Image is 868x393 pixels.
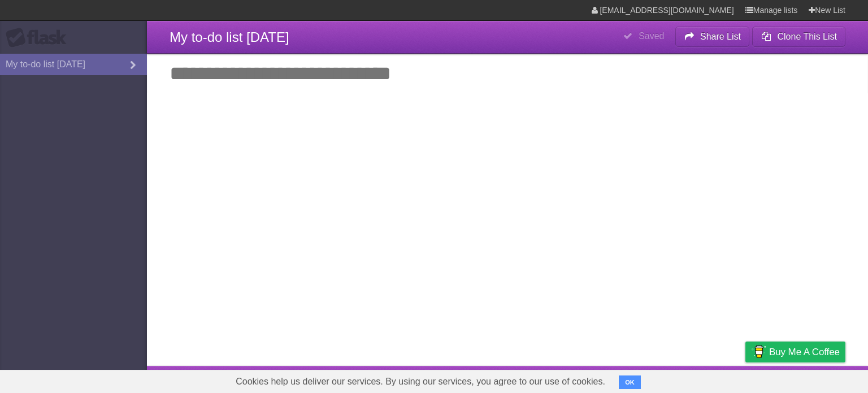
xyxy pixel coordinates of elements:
a: Suggest a feature [774,369,845,390]
span: Cookies help us deliver our services. By using our services, you agree to our use of cookies. [224,370,617,393]
b: Clone This List [777,32,837,41]
button: OK [619,375,641,389]
button: Share List [675,27,750,47]
span: My to-do list [DATE] [170,29,289,45]
span: Buy me a coffee [769,342,840,362]
a: About [595,369,619,390]
img: Buy me a coffee [751,342,766,361]
a: Buy me a coffee [745,342,845,362]
a: Developers [632,369,678,390]
a: Terms [692,369,717,390]
button: Clone This List [752,27,845,47]
a: Privacy [731,369,760,390]
b: Saved [639,31,664,41]
div: Flask [6,28,73,48]
b: Share List [700,32,741,41]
